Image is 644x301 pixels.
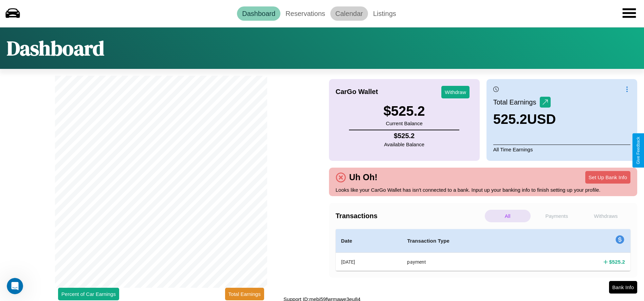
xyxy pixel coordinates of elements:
[493,96,540,108] p: Total Earnings
[330,6,368,21] a: Calendar
[609,281,637,294] button: Bank Info
[336,229,631,271] table: simple table
[237,6,280,21] a: Dashboard
[383,104,425,119] h3: $ 525.2
[384,140,424,149] p: Available Balance
[336,185,631,194] p: Looks like your CarGo Wallet has isn't connected to a bank. Input up your banking info to finish ...
[368,6,401,21] a: Listings
[583,210,629,222] p: Withdraws
[58,288,119,300] button: Percent of Car Earnings
[493,112,556,127] h3: 525.2 USD
[341,237,397,245] h4: Date
[585,171,630,184] button: Set Up Bank Info
[383,119,425,128] p: Current Balance
[336,253,402,271] th: [DATE]
[609,258,625,265] h4: $ 525.2
[402,253,542,271] th: payment
[336,212,483,220] h4: Transactions
[441,86,470,98] button: Withdraw
[7,34,104,62] h1: Dashboard
[485,210,531,222] p: All
[7,278,23,294] iframe: Intercom live chat
[384,132,424,140] h4: $ 525.2
[346,172,381,182] h4: Uh Oh!
[534,210,580,222] p: Payments
[636,137,641,164] div: Give Feedback
[407,237,536,245] h4: Transaction Type
[225,288,264,300] button: Total Earnings
[280,6,330,21] a: Reservations
[493,145,630,154] p: All Time Earnings
[336,88,378,96] h4: CarGo Wallet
